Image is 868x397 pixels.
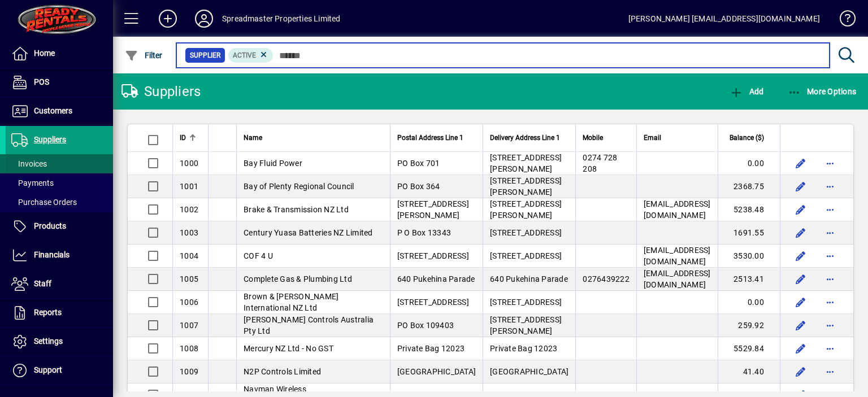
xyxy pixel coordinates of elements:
[644,132,661,144] span: Email
[821,293,839,311] button: More options
[34,365,62,374] span: Support
[34,308,62,317] span: Reports
[490,199,562,220] span: [STREET_ADDRESS][PERSON_NAME]
[821,316,839,334] button: More options
[228,48,274,63] mat-chip: Activation Status: Active
[490,251,562,260] span: [STREET_ADDRESS]
[6,212,113,241] a: Products
[792,200,810,219] button: Edit
[490,153,562,173] span: [STREET_ADDRESS][PERSON_NAME]
[244,274,352,283] span: Complete Gas & Plumbing Ltd
[180,298,198,307] span: 1006
[34,49,55,58] span: Home
[6,173,113,193] a: Payments
[718,268,780,291] td: 2513.41
[788,87,857,96] span: More Options
[34,250,70,259] span: Financials
[180,228,198,237] span: 1003
[792,339,810,357] button: Edit
[821,270,839,288] button: More options
[6,97,113,125] a: Customers
[821,363,839,381] button: More options
[718,360,780,383] td: 41.40
[180,132,186,144] span: ID
[718,198,780,221] td: 5238.48
[821,224,839,242] button: More options
[6,241,113,269] a: Financials
[583,274,630,283] span: 0276439222
[244,292,338,312] span: Brown & [PERSON_NAME] International NZ Ltd
[6,40,113,68] a: Home
[821,339,839,357] button: More options
[644,246,711,266] span: [EMAIL_ADDRESS][DOMAIN_NAME]
[490,298,562,307] span: [STREET_ADDRESS]
[34,279,51,288] span: Staff
[190,50,220,61] span: Supplier
[644,199,711,220] span: [EMAIL_ADDRESS][DOMAIN_NAME]
[490,344,557,353] span: Private Bag 12023
[730,132,764,144] span: Balance ($)
[244,182,354,191] span: Bay of Plenty Regional Council
[34,337,63,346] span: Settings
[718,221,780,245] td: 1691.55
[792,247,810,265] button: Edit
[792,224,810,242] button: Edit
[186,8,222,29] button: Profile
[490,132,560,144] span: Delivery Address Line 1
[233,51,256,59] span: Active
[397,251,469,260] span: [STREET_ADDRESS]
[397,321,454,330] span: PO Box 109403
[628,10,820,28] div: [PERSON_NAME] [EMAIL_ADDRESS][DOMAIN_NAME]
[6,270,113,298] a: Staff
[6,68,113,97] a: POS
[397,344,465,353] span: Private Bag 12023
[180,321,198,330] span: 1007
[490,274,568,283] span: 640 Pukehina Parade
[397,159,440,168] span: PO Box 701
[34,135,66,144] span: Suppliers
[180,251,198,260] span: 1004
[180,159,198,168] span: 1000
[180,344,198,353] span: 1008
[150,8,186,29] button: Add
[718,175,780,198] td: 2368.75
[122,45,166,66] button: Filter
[821,200,839,219] button: More options
[397,274,475,283] span: 640 Pukehina Parade
[718,314,780,337] td: 259.92
[180,132,201,144] div: ID
[490,315,562,335] span: [STREET_ADDRESS][PERSON_NAME]
[397,199,469,220] span: [STREET_ADDRESS][PERSON_NAME]
[244,132,383,144] div: Name
[583,153,617,173] span: 0274 728 208
[244,205,349,214] span: Brake & Transmission NZ Ltd
[244,132,262,144] span: Name
[34,221,66,230] span: Products
[6,299,113,327] a: Reports
[244,315,374,335] span: [PERSON_NAME] Controls Australia Pty Ltd
[718,291,780,314] td: 0.00
[792,293,810,311] button: Edit
[792,316,810,334] button: Edit
[6,193,113,212] a: Purchase Orders
[583,132,630,144] div: Mobile
[6,356,113,385] a: Support
[180,367,198,376] span: 1009
[821,154,839,172] button: More options
[644,132,711,144] div: Email
[490,176,562,197] span: [STREET_ADDRESS][PERSON_NAME]
[244,367,321,376] span: N2P Controls Limited
[244,251,273,260] span: COF 4 U
[490,367,568,376] span: [GEOGRAPHIC_DATA]
[792,270,810,288] button: Edit
[222,10,340,28] div: Spreadmaster Properties Limited
[6,328,113,356] a: Settings
[718,245,780,268] td: 3530.00
[821,247,839,265] button: More options
[792,177,810,195] button: Edit
[244,159,302,168] span: Bay Fluid Power
[244,228,373,237] span: Century Yuasa Batteries NZ Limited
[397,367,476,376] span: [GEOGRAPHIC_DATA]
[583,132,603,144] span: Mobile
[397,298,469,307] span: [STREET_ADDRESS]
